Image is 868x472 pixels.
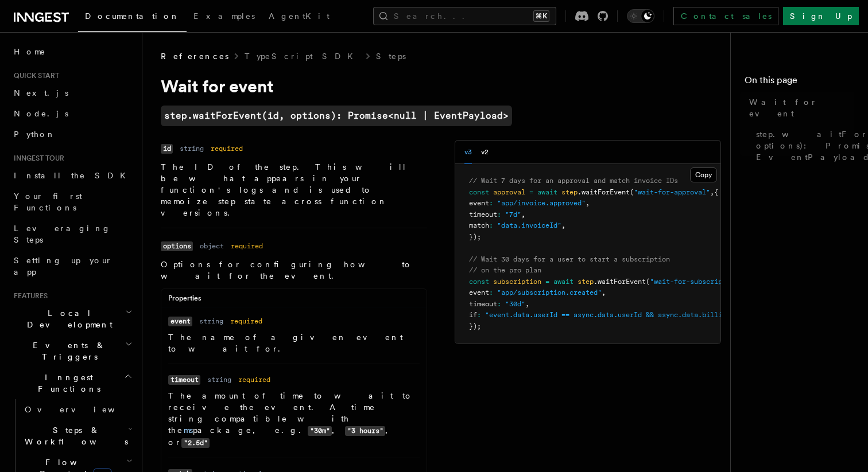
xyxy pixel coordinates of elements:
span: Wait for event [749,96,854,119]
a: Install the SDK [9,165,135,186]
span: Documentation [85,11,180,21]
a: Leveraging Steps [9,218,135,250]
button: Toggle dark mode [627,9,654,23]
span: Leveraging Steps [14,224,111,244]
a: Sign Up [783,7,859,25]
span: Your first Functions [14,192,82,212]
a: Steps [376,50,406,62]
code: options [161,241,193,251]
a: Node.js [9,103,135,124]
dd: required [231,241,263,251]
span: Local Development [9,307,125,330]
span: , [586,199,590,207]
span: event [469,199,489,207]
span: "7d" [505,210,521,219]
a: Your first Functions [9,186,135,218]
span: if [469,311,477,319]
span: await [537,188,557,196]
span: { [714,188,718,196]
span: : [477,311,481,319]
span: , [521,210,525,219]
span: , [525,300,529,308]
span: subscription [493,278,541,286]
a: Examples [187,3,262,31]
span: Inngest Functions [9,372,124,395]
a: Documentation [78,3,187,32]
a: ms [184,426,193,435]
p: The name of a given event to wait for. [168,331,420,354]
span: approval [493,188,525,196]
a: Wait for event [745,92,854,124]
span: , [710,188,714,196]
span: match [469,221,489,229]
span: = [529,188,533,196]
span: = [545,278,549,286]
span: const [469,278,489,286]
span: step [561,188,578,196]
p: The ID of the step. This will be what appears in your function's logs and is used to memoize step... [161,161,427,219]
span: "wait-for-subscription" [650,278,742,286]
span: Features [9,291,48,301]
code: "3 hours" [345,426,385,436]
kbd: ⌘K [533,10,549,22]
span: }); [469,233,481,241]
p: Options for configuring how to wait for the event. [161,259,427,282]
span: Overview [25,405,143,414]
code: timeout [168,375,200,385]
span: Inngest tour [9,154,64,163]
span: : [489,288,493,297]
code: "2.5d" [181,438,210,448]
span: step [578,278,594,286]
a: AgentKit [262,3,336,31]
span: Events & Triggers [9,340,125,362]
span: Install the SDK [14,171,133,180]
a: Setting up your app [9,250,135,282]
span: "event.data.userId == async.data.userId && async.data.billing_plan == 'pro'" [485,311,790,319]
h4: On this page [745,73,854,92]
span: const [469,188,489,196]
span: Home [14,46,46,57]
span: Quick start [9,71,59,80]
dd: required [238,375,270,384]
span: References [161,50,228,62]
span: : [497,300,501,308]
span: , [602,288,606,297]
dd: required [230,317,262,326]
a: step.waitForEvent(id, options): Promise<null | EventPayload> [161,106,512,126]
h1: Wait for event [161,76,620,96]
span: Python [14,130,56,139]
span: // Wait 30 days for a user to start a subscription [469,255,670,263]
span: : [489,199,493,207]
span: Steps & Workflows [20,424,128,447]
span: await [553,278,573,286]
span: "app/subscription.created" [497,288,602,297]
button: Copy [690,167,717,182]
a: Home [9,41,135,62]
span: AgentKit [269,11,330,21]
span: // Wait 7 days for an approval and match invoice IDs [469,177,678,185]
span: "data.invoiceId" [497,221,561,229]
span: "30d" [505,300,525,308]
code: event [168,317,192,326]
span: : [489,221,493,229]
span: .waitForEvent [578,188,630,196]
span: ( [630,188,634,196]
button: v2 [481,141,489,164]
a: step.waitForEvent(id, options): Promise<null | EventPayload> [751,124,854,167]
dd: required [211,144,243,153]
span: }); [469,322,481,330]
span: Next.js [14,88,68,97]
button: Steps & Workflows [20,420,135,452]
button: Events & Triggers [9,335,135,367]
button: v3 [464,141,472,164]
span: Examples [193,11,255,21]
span: , [561,221,565,229]
a: Overview [20,399,135,420]
p: The amount of time to wait to receive the event. A time string compatible with the package, e.g. ... [168,390,420,448]
span: timeout [469,300,497,308]
span: // on the pro plan [469,266,541,274]
span: Node.js [14,109,68,118]
a: Python [9,124,135,145]
span: Setting up your app [14,256,113,276]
